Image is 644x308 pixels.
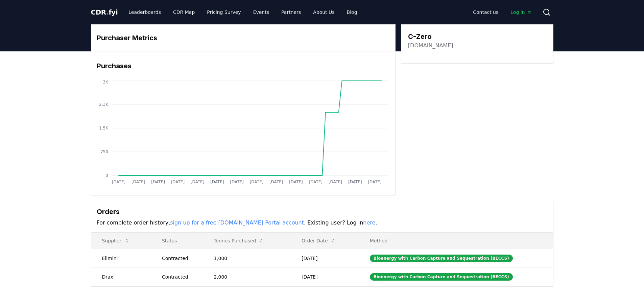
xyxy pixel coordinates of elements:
tspan: [DATE] [328,180,342,184]
div: Bioenergy with Carbon Capture and Sequestration (BECCS) [370,273,513,281]
a: Contact us [468,6,504,18]
tspan: [DATE] [230,180,244,184]
span: CDR fyi [91,8,118,16]
button: Supplier [97,234,135,247]
a: sign up for a free [DOMAIN_NAME] Portal account [170,219,304,226]
tspan: [DATE] [348,180,362,184]
td: 1,000 [203,249,291,267]
h3: C-Zero [408,31,453,42]
tspan: [DATE] [269,180,283,184]
td: [DATE] [291,267,359,286]
div: Contracted [162,274,197,280]
tspan: 750 [100,149,108,154]
tspan: 1.5K [99,126,109,131]
tspan: [DATE] [190,180,204,184]
tspan: 3K [103,80,109,85]
tspan: 2.3K [99,102,109,107]
h3: Purchases [97,61,390,71]
a: [DOMAIN_NAME] [408,42,453,50]
tspan: [DATE] [368,180,382,184]
td: 2,000 [203,267,291,286]
a: CDR Map [168,6,200,18]
a: Blog [341,6,363,18]
tspan: [DATE] [151,180,165,184]
a: About Us [308,6,340,18]
p: For complete order history, . Existing user? Log in . [97,219,548,227]
tspan: [DATE] [249,180,263,184]
a: here [363,219,375,226]
tspan: [DATE] [289,180,303,184]
tspan: [DATE] [309,180,323,184]
p: Method [364,237,548,244]
a: Pricing Survey [201,6,246,18]
span: Log in [510,9,531,16]
tspan: [DATE] [131,180,145,184]
nav: Main [123,6,362,18]
tspan: 0 [105,173,108,178]
nav: Main [468,6,537,18]
div: Bioenergy with Carbon Capture and Sequestration (BECCS) [370,255,513,262]
p: Status [157,237,197,244]
td: Drax [91,267,151,286]
h3: Orders [97,207,548,217]
button: Tonnes Purchased [208,234,269,247]
span: . [106,8,109,16]
tspan: [DATE] [171,180,185,184]
a: Leaderboards [123,6,166,18]
button: Order Date [296,234,341,247]
a: Log in [505,6,537,18]
tspan: [DATE] [112,180,125,184]
td: Elimini [91,249,151,267]
a: CDR.fyi [91,7,118,17]
a: Partners [276,6,306,18]
tspan: [DATE] [210,180,224,184]
div: Contracted [162,255,197,262]
a: Events [248,6,275,18]
td: [DATE] [291,249,359,267]
h3: Purchaser Metrics [97,33,390,43]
